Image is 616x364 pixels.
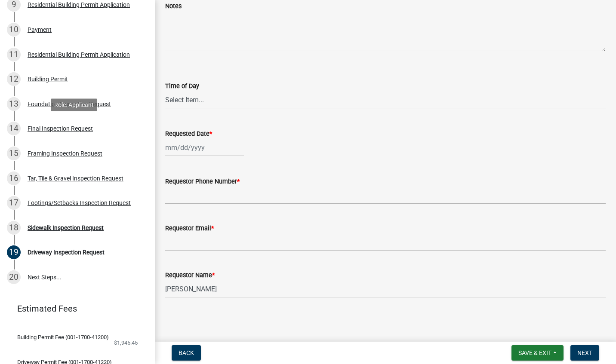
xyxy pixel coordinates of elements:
[7,122,21,135] div: 14
[114,340,138,346] span: $1,945.45
[28,101,111,107] div: Foundation Inspection Request
[7,171,21,185] div: 16
[28,200,131,206] div: Footings/Setbacks Inspection Request
[7,221,21,235] div: 18
[7,147,21,160] div: 15
[28,76,68,82] div: Building Permit
[518,349,551,356] span: Save & Exit
[28,175,123,181] div: Tar, Tile & Gravel Inspection Request
[172,345,201,361] button: Back
[7,245,21,259] div: 19
[51,98,97,111] div: Role: Applicant
[28,2,130,8] div: Residential Building Permit Application
[165,179,240,185] label: Requestor Phone Number
[7,72,21,86] div: 12
[165,131,212,137] label: Requested Date
[165,3,182,9] label: Notes
[511,345,564,361] button: Save & Exit
[28,249,105,255] div: Driveway Inspection Request
[7,97,21,111] div: 13
[7,270,21,284] div: 20
[17,334,109,340] span: Building Permit Fee (001-1700-41200)
[7,300,141,317] a: Estimated Fees
[179,349,194,356] span: Back
[28,125,93,132] div: Final Inspection Request
[28,27,52,33] div: Payment
[577,349,592,356] span: Next
[28,150,102,156] div: Framing Inspection Request
[7,196,21,210] div: 17
[165,272,215,278] label: Requestor Name
[7,48,21,61] div: 11
[165,139,244,156] input: mm/dd/yyyy
[570,345,599,361] button: Next
[7,23,21,37] div: 10
[165,83,199,89] label: Time of Day
[28,52,130,58] div: Residential Building Permit Application
[165,226,214,232] label: Requestor Email
[28,225,104,231] div: Sidewalk Inspection Request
